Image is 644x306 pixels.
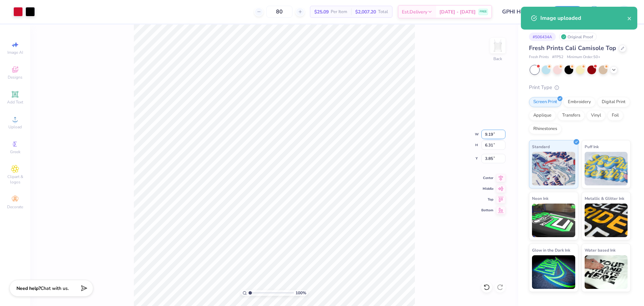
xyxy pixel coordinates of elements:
[378,8,388,15] span: Total
[480,9,487,14] span: FREE
[585,152,628,185] img: Puff Ink
[529,44,616,52] span: Fresh Prints Cali Camisole Top
[532,204,575,237] img: Neon Ink
[402,8,427,15] span: Est. Delivery
[585,255,628,289] img: Water based Ink
[493,56,502,62] div: Back
[532,143,550,150] span: Standard
[10,149,20,155] span: Greek
[529,54,549,60] span: Fresh Prints
[41,285,69,292] span: Chat with us.
[16,285,41,292] strong: Need help?
[558,111,585,121] div: Transfers
[529,111,556,121] div: Applique
[567,54,600,60] span: Minimum Order: 50 +
[497,5,546,18] input: Untitled Design
[563,97,595,107] div: Embroidery
[266,6,292,18] input: – –
[481,176,493,180] span: Center
[585,195,624,202] span: Metallic & Glitter Ink
[552,54,563,60] span: # FP52
[331,8,347,15] span: Per Item
[532,195,548,202] span: Neon Ink
[7,204,23,210] span: Decorate
[8,75,22,80] span: Designs
[597,97,630,107] div: Digital Print
[7,50,23,55] span: Image AI
[3,174,27,185] span: Clipart & logos
[529,33,556,41] div: # 506434A
[529,84,631,91] div: Print Type
[585,247,615,254] span: Water based Ink
[8,124,22,130] span: Upload
[314,8,329,15] span: $25.09
[540,14,627,22] div: Image uploaded
[355,8,376,15] span: $2,007.20
[607,111,623,121] div: Foil
[7,99,23,105] span: Add Text
[529,124,561,134] div: Rhinestones
[532,247,570,254] span: Glow in the Dark Ink
[585,204,628,237] img: Metallic & Glitter Ink
[532,152,575,185] img: Standard
[439,8,476,15] span: [DATE] - [DATE]
[481,208,493,213] span: Bottom
[481,186,493,191] span: Middle
[491,39,504,52] img: Back
[296,290,306,296] span: 100 %
[585,143,599,150] span: Puff Ink
[587,111,605,121] div: Vinyl
[559,33,597,41] div: Original Proof
[532,255,575,289] img: Glow in the Dark Ink
[627,14,632,22] button: close
[529,97,561,107] div: Screen Print
[481,197,493,202] span: Top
